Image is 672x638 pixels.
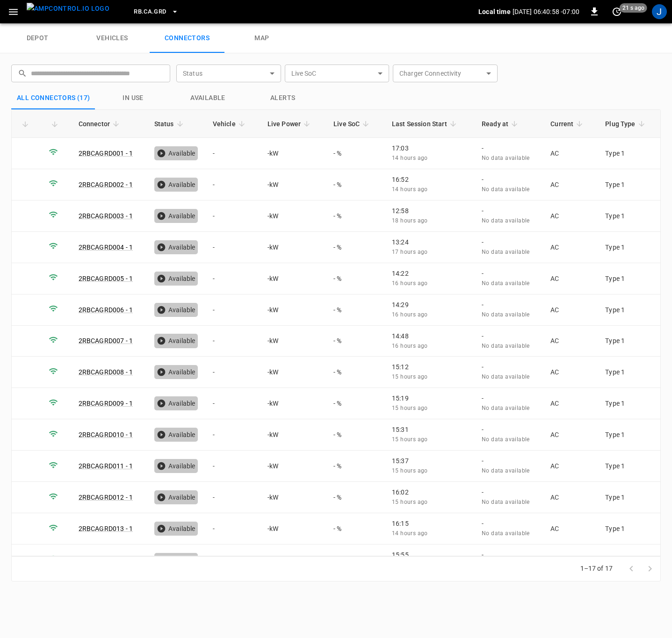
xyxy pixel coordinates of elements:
[326,326,384,357] td: - %
[550,118,585,129] span: Current
[326,451,384,482] td: - %
[205,169,260,201] td: -
[260,545,326,576] td: - kW
[267,118,313,129] span: Live Power
[260,169,326,201] td: - kW
[154,428,198,442] div: Available
[482,405,530,411] span: No data available
[543,482,598,513] td: AC
[79,181,133,188] a: 2RBCAGRD002 - 1
[543,357,598,388] td: AC
[392,405,428,411] span: 15 hours ago
[543,169,598,201] td: AC
[260,482,326,513] td: - kW
[392,175,467,184] p: 16:52
[482,186,530,193] span: No data available
[326,294,384,326] td: - %
[598,263,660,294] td: Type 1
[154,118,186,129] span: Status
[205,357,260,388] td: -
[154,178,198,192] div: Available
[154,365,198,379] div: Available
[154,240,198,254] div: Available
[482,269,535,278] p: -
[260,357,326,388] td: - kW
[79,150,133,157] a: 2RBCAGRD001 - 1
[543,232,598,263] td: AC
[482,499,530,505] span: No data available
[260,263,326,294] td: - kW
[260,326,326,357] td: - kW
[154,459,198,473] div: Available
[392,269,467,278] p: 14:22
[392,456,467,466] p: 15:37
[154,334,198,348] div: Available
[326,263,384,294] td: - %
[482,300,535,309] p: -
[598,357,660,388] td: Type 1
[260,138,326,169] td: - kW
[482,143,535,153] p: -
[150,23,224,53] a: connectors
[580,564,613,573] p: 1–17 of 17
[392,343,428,349] span: 16 hours ago
[543,326,598,357] td: AC
[392,249,428,255] span: 17 hours ago
[205,294,260,326] td: -
[482,217,530,224] span: No data available
[154,553,198,567] div: Available
[205,326,260,357] td: -
[326,357,384,388] td: - %
[482,394,535,403] p: -
[598,451,660,482] td: Type 1
[79,118,122,129] span: Connector
[260,232,326,263] td: - kW
[598,294,660,326] td: Type 1
[543,419,598,451] td: AC
[482,425,535,434] p: -
[543,388,598,419] td: AC
[205,513,260,545] td: -
[543,513,598,545] td: AC
[392,519,467,528] p: 16:15
[205,232,260,263] td: -
[392,487,467,497] p: 16:02
[224,23,299,53] a: map
[260,294,326,326] td: - kW
[392,217,428,224] span: 18 hours ago
[482,206,535,215] p: -
[130,3,182,21] button: RB.CA.GRD
[27,3,109,14] img: ampcontrol.io logo
[392,300,467,309] p: 14:29
[598,513,660,545] td: Type 1
[392,550,467,559] p: 15:55
[326,545,384,576] td: - %
[154,272,198,286] div: Available
[205,388,260,419] td: -
[543,545,598,576] td: AC
[79,400,133,407] a: 2RBCAGRD009 - 1
[392,311,428,318] span: 16 hours ago
[482,362,535,372] p: -
[652,4,667,19] div: profile-icon
[392,280,428,287] span: 16 hours ago
[392,373,428,380] span: 15 hours ago
[213,118,248,129] span: Vehicle
[171,87,246,109] button: Available
[260,513,326,545] td: - kW
[79,244,133,251] a: 2RBCAGRD004 - 1
[598,232,660,263] td: Type 1
[482,436,530,443] span: No data available
[326,201,384,232] td: - %
[154,303,198,317] div: Available
[392,237,467,247] p: 13:24
[205,201,260,232] td: -
[79,337,133,344] a: 2RBCAGRD007 - 1
[260,201,326,232] td: - kW
[482,456,535,466] p: -
[482,331,535,341] p: -
[392,155,428,161] span: 14 hours ago
[79,275,133,282] a: 2RBCAGRD005 - 1
[205,138,260,169] td: -
[154,146,198,160] div: Available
